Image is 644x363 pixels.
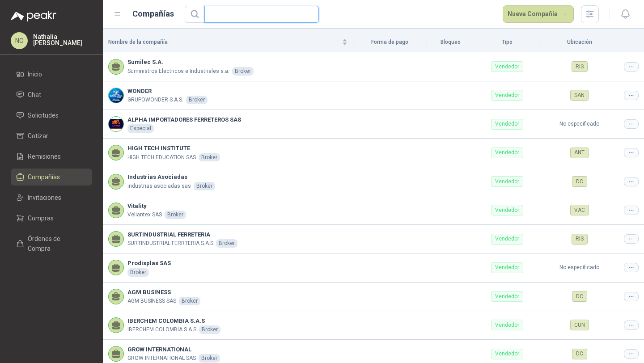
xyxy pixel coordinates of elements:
b: Industrias Asociadas [127,173,215,181]
p: No especificado [546,263,613,272]
span: Solicitudes [28,110,59,120]
div: ANT [570,148,589,158]
b: Vitality [127,202,186,211]
a: Órdenes de Compra [11,230,92,257]
div: CUN [570,320,589,330]
div: Vendedor [491,320,523,330]
div: Vendedor [491,234,523,245]
div: Vendedor [491,291,523,302]
span: Compañías [28,172,60,182]
p: No especificado [546,120,613,128]
img: Logo peakr [11,11,56,21]
span: Nombre de la compañía [108,38,340,46]
div: Vendedor [491,148,523,158]
div: DC [572,291,587,302]
div: Broker [216,239,237,248]
div: Broker [199,354,220,363]
div: Broker [232,67,254,76]
div: RIS [572,234,588,245]
div: DC [572,176,587,187]
span: Remisiones [28,152,61,161]
div: SAN [570,90,589,101]
div: Vendedor [491,119,523,130]
span: Invitaciones [28,193,61,203]
img: Company Logo [109,117,123,131]
span: Inicio [28,69,42,79]
th: Forma de pago [353,32,427,52]
th: Bloqueo [427,32,475,52]
span: Chat [28,90,41,100]
p: IBERCHEM COLOMBIA S.A.S [127,325,196,334]
p: AGM BUSINESS SAS [127,297,176,305]
a: Chat [11,86,92,103]
p: Suministros Electricos e Industriales s.a. [127,67,229,76]
b: Prodisplas SAS [127,259,171,268]
th: Ubicación [541,32,619,52]
a: Inicio [11,66,92,83]
div: Broker [194,182,215,190]
p: industrias asociadas sas [127,182,191,190]
a: Invitaciones [11,189,92,206]
div: VAC [570,205,589,215]
div: Especial [127,124,154,133]
div: Vendedor [491,61,523,72]
div: Vendedor [491,90,523,101]
span: Compras [28,213,54,223]
img: Company Logo [109,88,123,103]
b: AGM BUSINESS [127,288,200,297]
p: GROW INTERNATIONAL SAS [127,354,196,363]
span: Órdenes de Compra [28,234,84,253]
div: Vendedor [491,205,523,215]
a: Remisiones [11,148,92,165]
p: Veliantex SAS [127,211,162,219]
button: Nueva Compañía [503,5,574,23]
h1: Compañías [132,8,174,20]
p: Nathalia [PERSON_NAME] [33,34,92,46]
th: Tipo [474,32,540,52]
b: Sumilec S.A. [127,58,254,67]
a: Cotizar [11,127,92,144]
b: ALPHA IMPORTADORES FERRETEROS SAS [127,115,241,124]
div: Vendedor [491,176,523,187]
div: Broker [199,153,220,162]
div: NO [11,32,28,49]
th: Nombre de la compañía [103,32,353,52]
div: Broker [199,325,220,334]
b: WONDER [127,87,208,96]
p: GRUPOWONDER S.A.S. [127,96,183,104]
div: Broker [165,211,186,219]
div: DC [572,349,587,359]
div: RIS [572,61,588,72]
div: Vendedor [491,262,523,273]
a: Solicitudes [11,107,92,124]
div: Broker [127,268,149,277]
p: HIGH TECH EDUCATION SAS [127,153,196,162]
p: SURTINDUSTRIAL FERRTERIA S.A.S [127,239,213,248]
div: Broker [179,297,200,305]
div: Broker [186,96,208,104]
b: HIGH TECH INSTITUTE [127,144,220,153]
b: GROW INTERNATIONAL [127,345,220,354]
div: Vendedor [491,349,523,359]
span: Cotizar [28,131,48,141]
a: Compras [11,210,92,227]
a: Compañías [11,169,92,186]
b: IBERCHEM COLOMBIA S.A.S [127,317,220,325]
b: SURTINDUSTRIAL FERRETERIA [127,230,237,239]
